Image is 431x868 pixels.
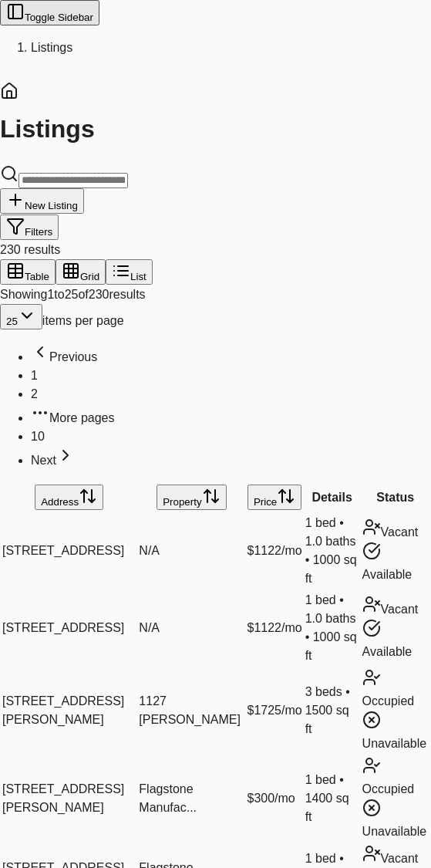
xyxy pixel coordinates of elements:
[139,782,197,814] span: Flagstone Manufac...
[246,667,302,754] td: $1725/mo
[305,755,360,842] td: 1 bed • 1400 sq ft
[305,667,360,754] td: 3 beds • 1500 sq ft
[246,513,302,589] td: $1122/mo
[42,314,124,327] span: items per page
[381,603,419,616] span: Vacant
[139,621,160,634] span: N/A
[2,513,136,589] td: [STREET_ADDRESS]
[139,694,241,726] span: 1127 [PERSON_NAME]
[381,525,419,539] span: Vacant
[25,271,49,282] span: Table
[362,825,427,838] span: Unavailable
[31,41,72,54] span: Listings
[362,737,427,750] span: Unavailable
[362,782,415,795] span: Occupied
[35,485,103,510] button: Address
[49,350,97,363] span: Previous
[31,350,97,363] a: Go to previous page
[106,259,153,285] button: List
[6,191,78,211] div: New Listing
[362,694,415,708] span: Occupied
[56,259,106,285] button: Grid
[246,755,302,842] td: $300/mo
[305,590,360,666] td: 1 bed • 1.0 baths • 1000 sq ft
[80,271,99,282] span: Grid
[247,485,301,510] button: Price
[2,755,136,842] td: [STREET_ADDRESS][PERSON_NAME]
[381,852,419,865] span: Vacant
[157,485,226,510] button: Property
[246,590,302,666] td: $1122/mo
[139,544,160,557] span: N/A
[305,513,360,589] td: 1 bed • 1.0 baths • 1000 sq ft
[362,484,429,512] th: Status
[362,645,412,658] span: Available
[49,411,115,424] span: More pages
[31,430,45,443] a: 10
[130,271,146,282] span: List
[2,667,136,754] td: [STREET_ADDRESS][PERSON_NAME]
[31,454,56,467] span: Next
[25,12,93,23] span: Toggle Sidebar
[2,590,136,666] td: [STREET_ADDRESS]
[31,454,75,467] a: Go to next page
[31,369,38,382] a: 1
[31,387,38,400] a: 2
[305,484,360,512] th: Details
[362,568,412,581] span: Available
